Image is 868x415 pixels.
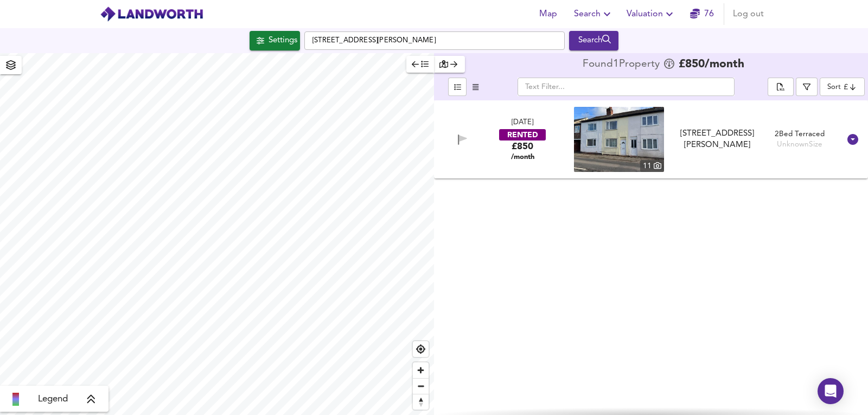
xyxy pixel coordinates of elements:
a: 76 [690,7,714,22]
div: 2 Bed Terraced [775,129,825,139]
span: Legend [38,393,68,406]
button: Reset bearing to north [413,394,429,410]
button: Log out [729,3,768,25]
div: Sort [827,82,841,92]
span: Zoom out [413,379,429,394]
span: Log out [733,7,764,22]
img: logo [100,6,203,22]
input: Text Filter... [518,78,735,96]
input: Enter a location... [304,31,565,50]
span: Reset bearing to north [413,394,429,410]
button: 76 [685,3,719,25]
button: Zoom in [413,362,429,378]
div: split button [768,78,794,96]
div: Unknown Size [777,139,822,150]
div: [DATE] [512,118,533,128]
div: Found 1 Propert y [583,59,662,70]
button: Zoom out [413,378,429,394]
span: Map [535,7,561,22]
span: Search [574,7,614,22]
img: property thumbnail [574,107,664,172]
a: property thumbnail 11 [574,107,664,172]
span: Valuation [627,7,676,22]
div: Search [572,34,616,48]
div: RENTED [499,129,546,141]
button: Find my location [413,341,429,357]
div: £850 [511,141,534,161]
span: /month [511,153,534,162]
div: Open Intercom Messenger [818,378,844,404]
div: [STREET_ADDRESS][PERSON_NAME] [679,128,755,151]
div: Click to configure Search Settings [250,31,300,50]
button: Map [531,3,565,25]
button: Search [569,31,618,50]
button: Search [570,3,618,25]
div: [DATE]RENTED£850 /monthproperty thumbnail 11 [STREET_ADDRESS][PERSON_NAME]2Bed TerracedUnknownSize [434,100,868,178]
span: £ 850 /month [679,59,744,70]
div: 11 [640,160,664,172]
svg: Show Details [846,133,859,146]
div: Sort [820,78,865,96]
div: Run Your Search [569,31,618,50]
button: Valuation [622,3,680,25]
div: Settings [269,34,297,48]
button: Settings [250,31,300,50]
